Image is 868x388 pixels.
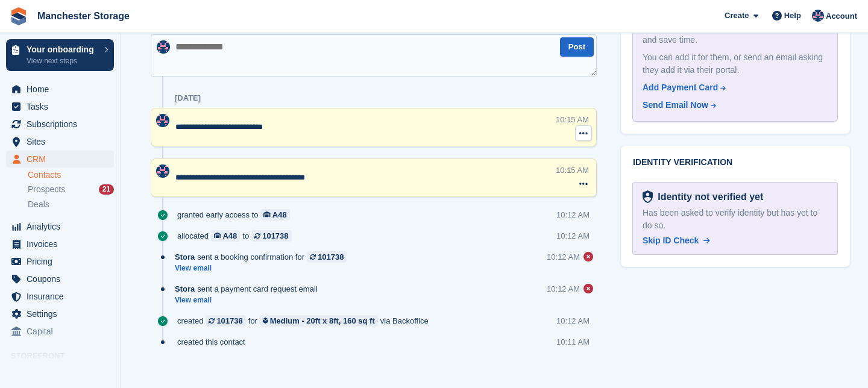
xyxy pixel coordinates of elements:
[653,190,763,204] div: Identity not verified yet
[556,315,590,327] div: 10:12 AM
[222,230,237,242] div: A48
[27,45,98,54] p: Your onboarding
[27,236,99,252] span: Invoices
[260,209,289,221] a: A48
[307,251,347,263] a: 101738
[643,207,828,232] div: Has been asked to verify identity but has yet to do so.
[560,37,594,57] button: Post
[175,230,298,242] div: allocated to
[175,209,296,221] div: granted early access to
[28,169,114,181] a: Contacts
[175,283,195,295] span: Stora
[643,190,653,204] img: Identity Verification Ready
[643,81,823,94] a: Add Payment Card
[27,55,98,66] p: View next steps
[6,81,114,98] a: menu
[547,283,580,295] div: 10:12 AM
[251,230,291,242] a: 101738
[27,133,99,150] span: Sites
[216,315,242,327] div: 101738
[6,253,114,270] a: menu
[27,305,99,322] span: Settings
[556,114,589,125] div: 10:15 AM
[556,336,590,348] div: 10:11 AM
[556,209,590,221] div: 10:12 AM
[725,10,749,22] span: Create
[27,98,99,115] span: Tasks
[643,21,828,46] div: Add their debit or credit card to remove admin and save time.
[318,251,344,263] div: 101738
[206,315,245,327] a: 101738
[27,81,99,98] span: Home
[6,271,114,287] a: menu
[27,116,99,133] span: Subscriptions
[556,164,589,176] div: 10:15 AM
[6,288,114,305] a: menu
[33,6,134,26] a: Manchester Storage
[6,236,114,252] a: menu
[175,315,435,327] div: created for via Backoffice
[633,158,838,167] h2: Identity verification
[6,39,114,71] a: Your onboarding View next steps
[643,236,699,245] span: Skip ID Check
[6,305,114,322] a: menu
[272,209,287,221] div: A48
[262,230,288,242] div: 101738
[27,288,99,305] span: Insurance
[260,315,378,327] a: Medium - 20ft x 8ft, 160 sq ft
[175,251,353,263] div: sent a booking confirmation for
[28,183,114,196] a: Prospects 21
[175,283,324,295] div: sent a payment card request email
[28,199,49,210] span: Deals
[175,295,324,305] a: View email
[99,184,114,195] div: 21
[270,315,375,327] div: Medium - 20ft x 8ft, 160 sq ft
[6,98,114,115] a: menu
[6,133,114,150] a: menu
[6,323,114,340] a: menu
[643,234,710,247] a: Skip ID Check
[826,10,857,22] span: Account
[175,336,251,348] div: created this contact
[27,323,99,340] span: Capital
[643,81,718,94] div: Add Payment Card
[10,7,28,25] img: stora-icon-8386f47178a22dfd0bd8f6a31ec36ba5ce8667c1dd55bd0f319d3a0aa187defe.svg
[27,151,99,167] span: CRM
[547,251,580,263] div: 10:12 AM
[27,218,99,235] span: Analytics
[6,218,114,235] a: menu
[175,251,195,263] span: Stora
[11,350,120,362] span: Storefront
[28,198,114,211] a: Deals
[28,184,65,195] span: Prospects
[27,271,99,287] span: Coupons
[175,93,201,103] div: [DATE]
[643,99,708,111] div: Send Email Now
[175,263,353,274] a: View email
[6,116,114,133] a: menu
[211,230,240,242] a: A48
[6,151,114,167] a: menu
[784,10,801,22] span: Help
[643,51,828,77] div: You can add it for them, or send an email asking they add it via their portal.
[27,253,99,270] span: Pricing
[556,230,590,242] div: 10:12 AM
